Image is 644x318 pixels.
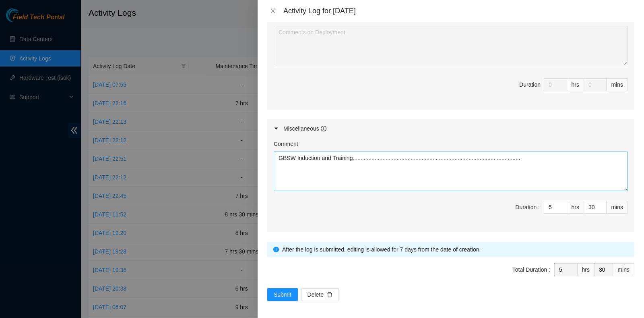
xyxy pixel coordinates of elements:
[578,263,594,276] div: hrs
[512,265,550,274] div: Total Duration :
[613,263,634,276] div: mins
[567,201,584,214] div: hrs
[607,201,628,214] div: mins
[274,152,628,191] textarea: Comment
[321,126,326,131] span: info-circle
[308,290,324,299] span: Delete
[274,126,279,131] span: caret-right
[515,203,540,212] div: Duration :
[274,290,291,299] span: Submit
[283,124,326,133] div: Miscellaneous
[274,26,628,65] textarea: Comment
[270,8,276,14] span: close
[567,78,584,91] div: hrs
[267,288,298,301] button: Submit
[283,6,634,15] div: Activity Log for [DATE]
[267,119,634,138] div: Miscellaneous info-circle
[301,288,339,301] button: Deletedelete
[267,7,279,15] button: Close
[519,80,541,89] div: Duration
[274,139,298,148] label: Comment
[607,78,628,91] div: mins
[273,247,279,252] span: info-circle
[327,292,332,298] span: delete
[282,245,628,254] div: After the log is submitted, editing is allowed for 7 days from the date of creation.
